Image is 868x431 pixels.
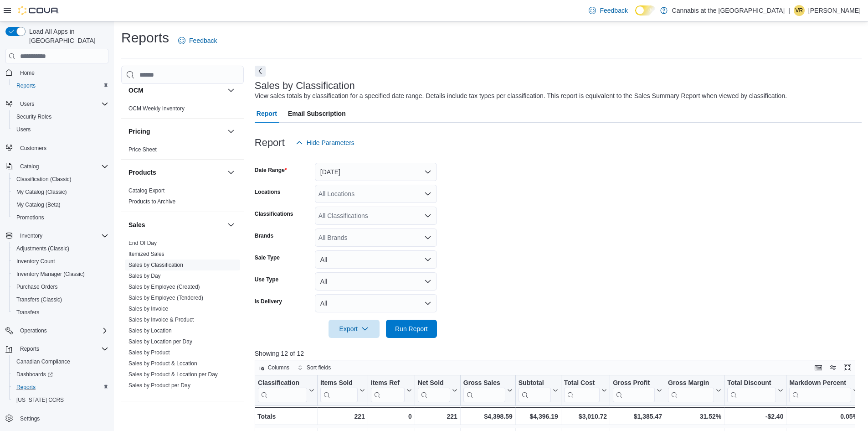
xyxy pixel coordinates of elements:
span: Sales by Invoice [128,305,168,312]
button: Enter fullscreen [842,362,853,373]
span: Adjustments (Classic) [13,243,108,254]
span: Inventory [16,230,108,241]
a: Customers [16,143,50,154]
button: Total Cost [564,379,607,402]
div: Veerinder Raien [794,5,805,16]
label: Date Range [255,166,287,174]
div: Net Sold [418,379,450,402]
a: [US_STATE] CCRS [13,395,67,405]
span: Sales by Classification [128,261,183,269]
h3: Products [128,168,156,177]
button: OCM [128,86,224,95]
span: Reports [16,82,36,89]
span: Canadian Compliance [16,358,70,365]
a: Transfers [13,307,43,318]
div: 0 [371,411,412,422]
div: Sales [121,238,244,401]
input: Dark Mode [635,5,656,16]
button: Classification [258,379,314,402]
button: Gross Profit [613,379,662,402]
button: Inventory [16,230,46,241]
span: Reports [13,382,108,393]
span: Reports [20,345,39,353]
span: Email Subscription [288,104,346,123]
a: Settings [16,413,43,424]
span: End Of Day [128,239,157,247]
span: Users [20,100,34,108]
button: Adjustments (Classic) [9,242,112,255]
span: Promotions [13,212,108,223]
span: Catalog [20,163,39,170]
a: Adjustments (Classic) [13,243,73,254]
a: Promotions [13,212,48,223]
label: Is Delivery [255,298,282,305]
span: Transfers [16,309,39,316]
span: Sales by Day [128,272,161,280]
span: Canadian Compliance [13,356,108,367]
span: Settings [20,415,40,422]
span: Itemized Sales [128,250,164,258]
span: [US_STATE] CCRS [16,396,64,404]
button: [DATE] [315,163,437,181]
button: Classification (Classic) [9,173,112,186]
span: Operations [20,327,47,334]
button: Canadian Compliance [9,355,112,368]
span: Transfers (Classic) [16,296,62,303]
button: Promotions [9,211,112,224]
p: | [788,5,790,16]
button: My Catalog (Classic) [9,186,112,198]
a: My Catalog (Classic) [13,187,71,197]
span: Feedback [600,6,627,15]
a: Reports [13,80,39,91]
span: Transfers (Classic) [13,294,108,305]
button: Products [226,167,236,178]
span: Reports [16,343,108,354]
a: Itemized Sales [128,251,164,257]
button: Subtotal [519,379,558,402]
a: Sales by Day [128,273,161,279]
span: Customers [20,145,46,152]
button: Catalog [2,160,112,173]
button: Sales [128,220,224,229]
button: All [315,272,437,291]
a: Feedback [585,1,631,20]
button: Customers [2,141,112,155]
a: Sales by Invoice & Product [128,317,194,323]
span: Sales by Location per Day [128,338,192,345]
div: Gross Profit [613,379,655,402]
a: Dashboards [13,369,56,380]
a: Transfers (Classic) [13,294,66,305]
button: Sales [226,219,236,230]
a: Dashboards [9,368,112,381]
span: Purchase Orders [13,281,108,292]
button: Products [128,168,224,177]
div: $1,385.47 [613,411,662,422]
a: Products to Archive [128,198,175,205]
a: Sales by Product per Day [128,382,190,389]
span: My Catalog (Classic) [16,188,67,196]
a: Canadian Compliance [13,356,74,367]
span: My Catalog (Classic) [13,187,108,197]
button: Pricing [226,126,236,137]
div: View sales totals by classification for a specified date range. Details include tax types per cla... [255,91,787,101]
div: Items Ref [371,379,405,388]
span: Hide Parameters [307,138,354,147]
div: Gross Sales [463,379,505,402]
button: Transfers [9,306,112,319]
button: Net Sold [418,379,457,402]
span: My Catalog (Beta) [13,199,108,210]
div: 31.52% [668,411,721,422]
label: Brands [255,232,273,239]
span: Adjustments (Classic) [16,245,69,252]
span: Columns [268,364,289,371]
div: Products [121,185,244,212]
button: Display options [827,362,838,373]
span: Inventory Manager (Classic) [16,270,85,278]
div: $4,396.19 [519,411,558,422]
button: Users [2,98,112,110]
div: Subtotal [519,379,551,402]
button: Pricing [128,127,224,136]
